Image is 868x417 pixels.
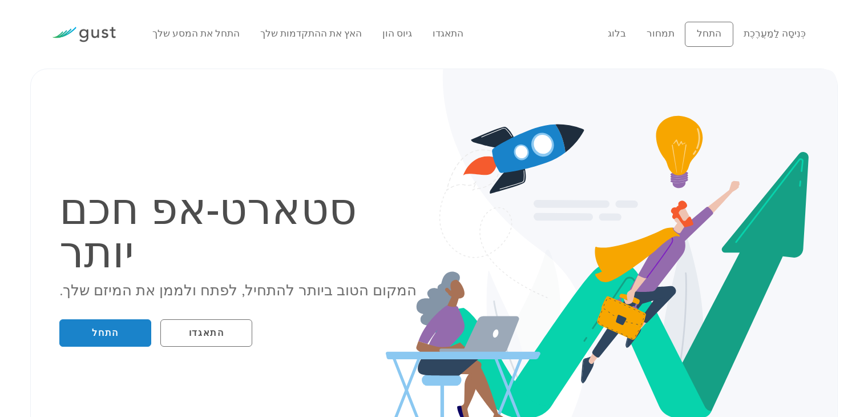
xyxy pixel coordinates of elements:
[608,28,626,39] a: בלוג
[52,27,116,42] img: לוגו גאסט
[433,28,463,39] a: התאגדו
[697,28,721,39] font: התחל
[744,28,806,39] a: כְּנִיסָה לַמַעֲרֶכֶת
[59,319,151,347] a: התחל
[92,327,118,339] font: התחל
[685,22,733,47] a: התחל
[189,327,224,339] font: התאגדו
[59,185,357,279] font: סטארט-אפ חכם יותר
[382,28,412,39] a: גיוס הון
[160,319,252,347] a: התאגדו
[260,28,362,39] a: האץ את ההתקדמות שלך
[647,28,675,39] a: תמחור
[152,28,240,39] a: התחל את המסע שלך
[59,282,417,299] font: המקום הטוב ביותר להתחיל, לפתח ולממן את המיזם שלך.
